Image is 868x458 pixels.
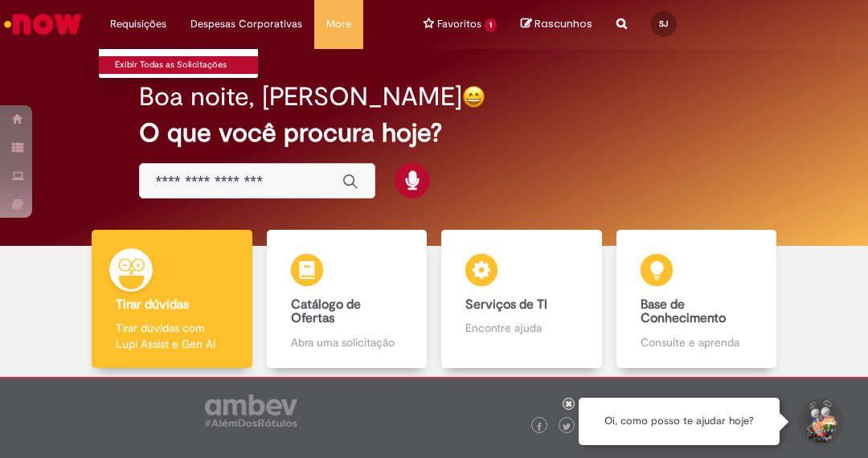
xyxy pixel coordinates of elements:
p: Consulte e aprenda [641,334,753,350]
a: Base de Conhecimento Consulte e aprenda [609,230,784,369]
p: Encontre ajuda [465,320,578,336]
span: SJ [659,18,668,29]
span: More [326,16,351,32]
b: Tirar dúvidas [116,296,189,313]
span: Despesas Corporativas [190,16,302,32]
h2: Boa noite, [PERSON_NAME] [139,83,462,111]
img: logo_footer_ambev_rotulo_gray.png [205,395,297,427]
button: Iniciar Conversa de Suporte [796,398,844,446]
h2: O que você procura hoje? [139,119,730,147]
span: Favoritos [437,16,481,32]
span: 1 [485,18,497,32]
a: Exibir Todas as Solicitações [99,56,276,74]
b: Serviços de TI [465,296,547,313]
a: Serviços de TI Encontre ajuda [434,230,609,369]
img: logo_footer_facebook.png [535,423,543,431]
ul: Requisições [98,48,259,79]
img: logo_footer_twitter.png [563,423,571,431]
a: Tirar dúvidas Tirar dúvidas com Lupi Assist e Gen Ai [84,230,260,369]
span: Requisições [110,16,166,32]
img: ServiceNow [2,8,84,40]
a: Catálogo de Ofertas Abra uma solicitação [260,230,435,369]
img: happy-face.png [462,85,485,108]
a: No momento, sua lista de rascunhos tem 0 Itens [521,16,592,31]
b: Catálogo de Ofertas [291,296,361,327]
p: Tirar dúvidas com Lupi Assist e Gen Ai [116,320,228,352]
p: Abra uma solicitação [291,334,403,350]
span: Rascunhos [534,16,592,31]
div: Oi, como posso te ajudar hoje? [579,398,780,445]
b: Base de Conhecimento [641,296,726,327]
